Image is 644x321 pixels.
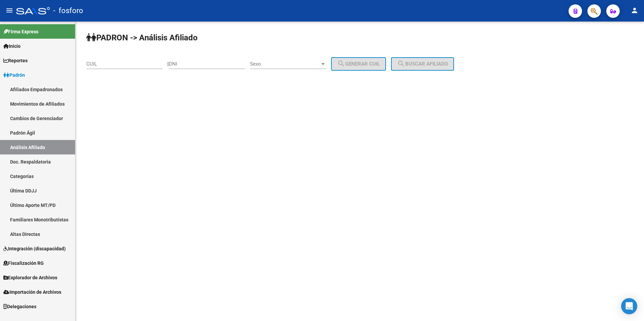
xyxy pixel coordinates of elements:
span: Reportes [3,57,28,64]
div: Open Intercom Messenger [621,298,637,314]
span: Delegaciones [3,303,36,310]
span: Integración (discapacidad) [3,245,66,252]
span: - fosforo [53,3,83,18]
mat-icon: search [337,60,345,68]
span: Generar CUIL [337,61,380,67]
button: Generar CUIL [331,57,386,71]
span: Padrón [3,71,25,79]
span: Importación de Archivos [3,288,61,296]
strong: PADRON -> Análisis Afiliado [86,33,198,42]
div: | [167,61,391,67]
span: Explorador de Archivos [3,274,57,281]
button: Buscar afiliado [391,57,454,71]
span: Fiscalización RG [3,259,44,267]
span: Firma Express [3,28,38,35]
mat-icon: menu [5,6,13,14]
span: Inicio [3,42,21,50]
mat-icon: person [631,6,639,14]
span: Sexo [250,61,320,67]
span: Buscar afiliado [397,61,448,67]
mat-icon: search [397,60,405,68]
